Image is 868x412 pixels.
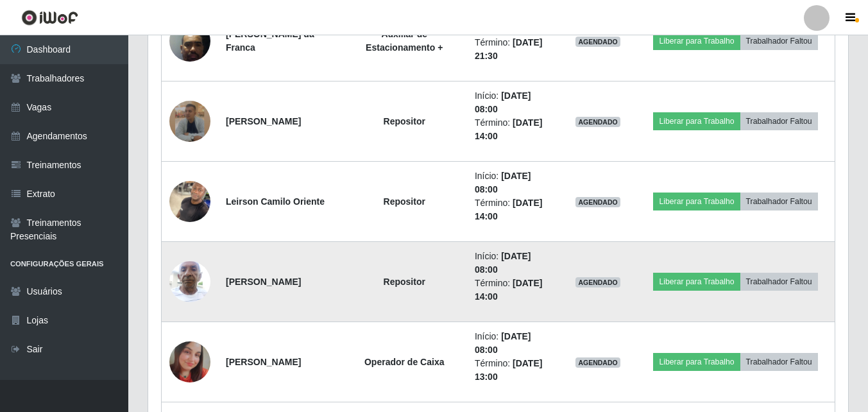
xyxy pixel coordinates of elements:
strong: Repositor [384,116,425,126]
span: AGENDADO [575,37,620,47]
time: [DATE] 08:00 [475,90,531,114]
strong: Leirson Camilo Oriente [226,196,325,207]
img: 1748488941321.jpeg [169,174,210,228]
img: 1755044277003.jpeg [169,101,210,142]
li: Término: [475,36,552,63]
li: Início: [475,169,552,196]
li: Início: [475,250,552,277]
li: Início: [475,330,552,357]
strong: Operador de Caixa [364,357,445,367]
li: Término: [475,116,552,143]
button: Trabalhador Faltou [740,193,818,210]
button: Trabalhador Faltou [740,273,818,291]
button: Liberar para Trabalho [653,32,740,50]
li: Término: [475,196,552,223]
time: [DATE] 08:00 [475,251,531,275]
span: AGENDADO [575,357,620,368]
button: Liberar para Trabalho [653,353,740,371]
span: AGENDADO [575,117,620,127]
strong: Repositor [384,196,425,207]
button: Liberar para Trabalho [653,193,740,210]
time: [DATE] 08:00 [475,171,531,194]
strong: Repositor [384,277,425,287]
li: Término: [475,357,552,384]
time: [DATE] 08:00 [475,331,531,355]
button: Trabalhador Faltou [740,112,818,130]
img: CoreUI Logo [21,10,78,26]
li: Início: [475,89,552,116]
button: Trabalhador Faltou [740,32,818,50]
li: Término: [475,277,552,304]
strong: [PERSON_NAME] [226,277,301,287]
img: 1692747616301.jpeg [169,13,210,68]
button: Trabalhador Faltou [740,353,818,371]
button: Liberar para Trabalho [653,273,740,291]
img: 1749572349295.jpeg [169,341,210,382]
strong: [PERSON_NAME] [226,116,301,126]
img: 1743965211684.jpeg [169,254,210,309]
span: AGENDADO [575,197,620,207]
strong: [PERSON_NAME] [226,357,301,367]
span: AGENDADO [575,277,620,288]
button: Liberar para Trabalho [653,112,740,130]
